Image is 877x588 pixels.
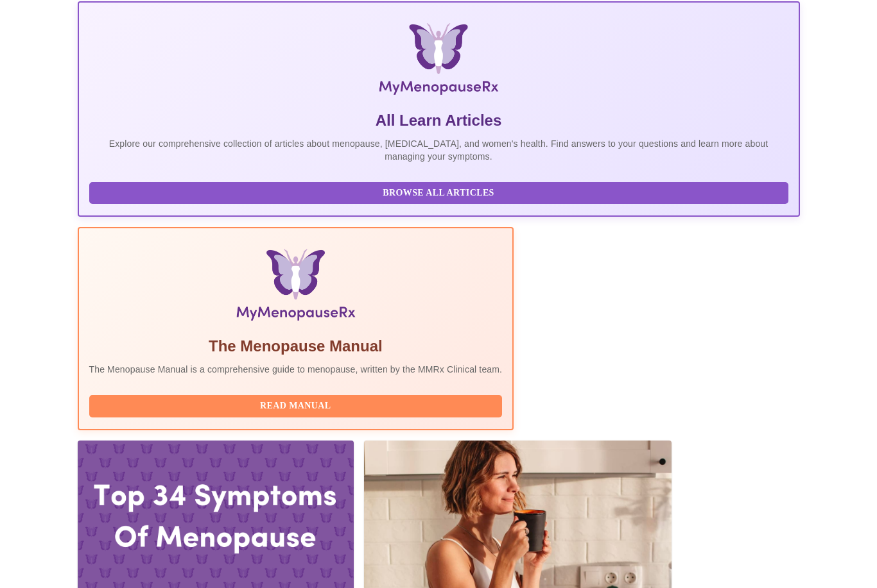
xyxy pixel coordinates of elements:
[89,182,788,205] button: Browse All Articles
[89,186,792,197] a: Browse All Articles
[89,110,788,131] h5: All Learn Articles
[102,398,490,414] span: Read Manual
[89,363,503,376] p: The Menopause Manual is a comprehensive guide to menopause, written by the MMRx Clinical team.
[89,395,503,417] button: Read Manual
[89,399,506,410] a: Read Manual
[89,336,503,357] h5: The Menopause Manual
[197,23,679,100] img: MyMenopauseRx Logo
[155,249,437,326] img: Menopause Manual
[89,137,788,163] p: Explore our comprehensive collection of articles about menopause, [MEDICAL_DATA], and women's hea...
[102,185,776,201] span: Browse All Articles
